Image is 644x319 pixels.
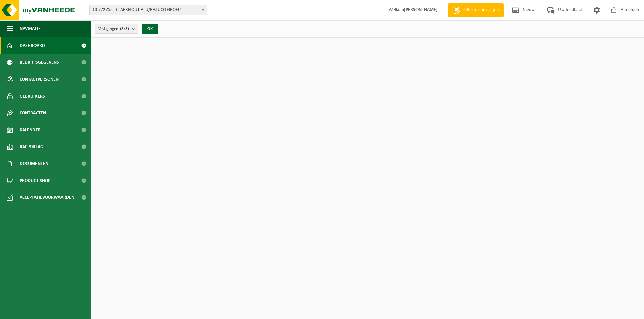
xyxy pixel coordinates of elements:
[404,7,438,12] strong: [PERSON_NAME]
[142,24,158,34] button: OK
[90,5,207,15] span: 10-772755 - CLAERHOUT ALU/RALUCO GROEP
[20,54,59,71] span: Bedrijfsgegevens
[462,7,500,14] span: Offerte aanvragen
[20,20,41,37] span: Navigatie
[20,37,45,54] span: Dashboard
[20,155,48,172] span: Documenten
[448,3,504,17] a: Offerte aanvragen
[20,105,46,122] span: Contracten
[20,189,74,206] span: Acceptatievoorwaarden
[20,71,59,88] span: Contactpersonen
[89,5,207,15] span: 10-772755 - CLAERHOUT ALU/RALUCO GROEP
[95,24,138,34] button: Vestigingen(3/3)
[120,27,129,31] count: (3/3)
[20,88,45,105] span: Gebruikers
[20,138,46,155] span: Rapportage
[20,122,41,138] span: Kalender
[98,24,129,34] span: Vestigingen
[20,172,50,189] span: Product Shop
